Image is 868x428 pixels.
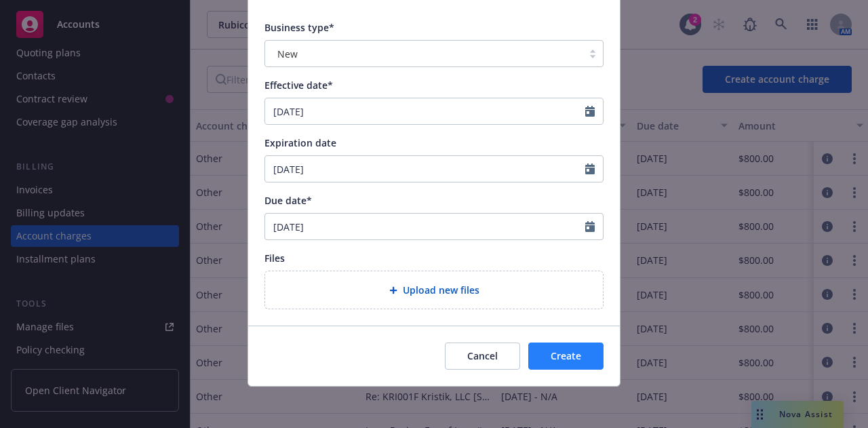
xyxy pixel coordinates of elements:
[585,106,595,117] svg: Calendar
[264,271,604,309] div: Upload new files
[264,252,285,265] span: Files
[264,194,312,207] span: Due date*
[265,214,585,239] input: MM/DD/YYYY
[585,163,595,174] svg: Calendar
[265,156,585,182] input: MM/DD/YYYY
[264,79,333,92] span: Effective date*
[445,343,520,370] button: Cancel
[403,283,479,297] span: Upload new files
[272,47,576,61] span: New
[467,349,498,362] span: Cancel
[265,98,585,124] input: MM/DD/YYYY
[528,343,604,370] button: Create
[277,47,298,61] span: New
[551,349,581,362] span: Create
[264,21,334,34] span: Business type*
[264,136,336,149] span: Expiration date
[585,221,595,232] svg: Calendar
